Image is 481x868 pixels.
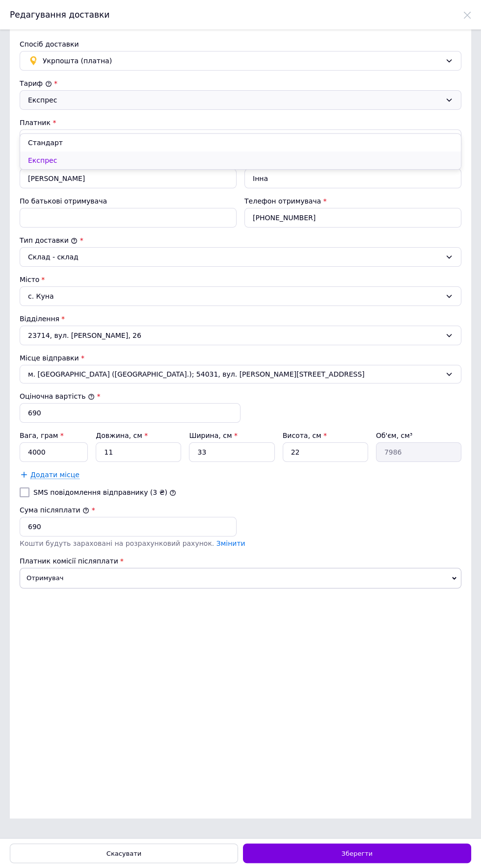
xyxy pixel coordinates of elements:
label: Довжина, см [96,432,148,439]
span: Платник комісії післяплати [20,557,118,565]
span: Укрпошта (платна) [43,55,441,66]
div: Спосіб доставки [20,39,461,49]
div: Відділення [20,314,461,324]
label: Сума післяплати [20,506,89,514]
a: Змінити [216,539,245,547]
input: +380 [244,208,461,228]
span: Зберегти [342,850,373,857]
div: 23714, вул. [PERSON_NAME], 26 [20,326,461,345]
div: Об'єм, см³ [376,431,461,440]
label: По батькові отримувача [20,197,107,205]
div: Місто [20,275,461,284]
span: Кошти будуть зараховані на розрахунковий рахунок. [20,539,245,547]
div: с. Куна [20,286,461,306]
span: Отримувач [20,568,461,588]
label: Ширина, см [189,432,237,439]
label: Вага, грам [20,432,64,439]
div: Тариф [20,78,461,88]
label: Висота, см [283,432,327,439]
label: SMS повідомлення відправнику (3 ₴) [33,488,167,496]
span: Скасувати [107,850,141,857]
div: Експрес [28,95,441,105]
li: Експрес [20,152,461,169]
span: Редагування доставки [10,10,109,20]
li: Стандарт [20,134,461,152]
label: Оціночна вартість [20,392,95,400]
div: Місце відправки [20,353,461,363]
div: Платник [20,118,461,128]
label: Телефон отримувача [244,197,321,205]
div: Склад - склад [28,252,441,262]
span: м. [GEOGRAPHIC_DATA] ([GEOGRAPHIC_DATA].); 54031, вул. [PERSON_NAME][STREET_ADDRESS] [28,369,441,379]
div: Тип доставки [20,235,461,245]
span: Додати місце [30,471,80,479]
